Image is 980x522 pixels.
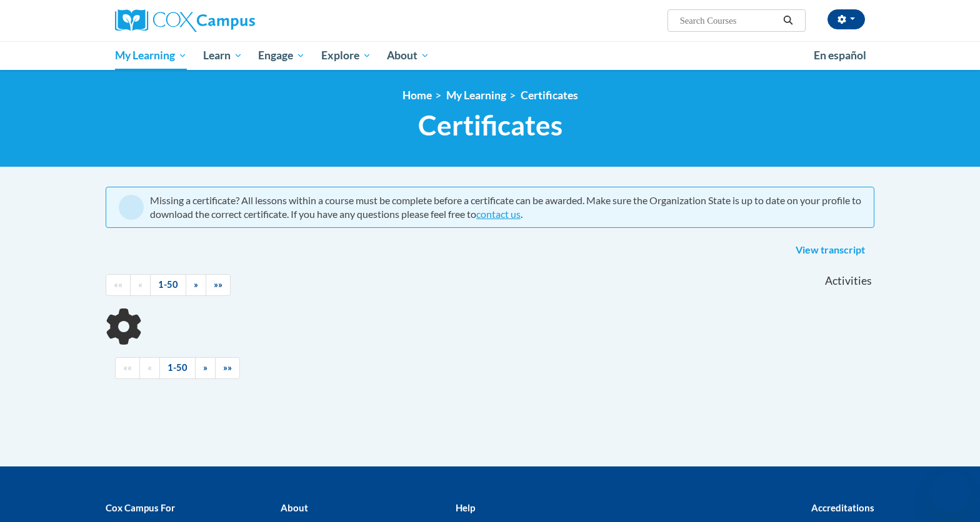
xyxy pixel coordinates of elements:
a: About [379,41,438,70]
span: «« [123,362,132,373]
span: Learn [203,48,242,63]
img: Cox Campus [115,9,255,32]
b: Help [456,502,475,513]
span: Explore [321,48,371,63]
b: Accreditations [811,502,874,513]
span: » [203,362,207,373]
a: View transcript [786,240,874,260]
a: Explore [313,41,379,70]
span: En español [814,49,866,62]
a: Certificates [521,89,578,102]
a: Engage [250,41,313,70]
a: Begining [115,357,140,379]
span: »» [223,362,232,373]
span: My Learning [115,48,187,63]
button: Search [779,13,797,28]
a: contact us [476,208,521,220]
a: Begining [106,274,131,296]
span: «« [114,279,122,290]
a: Home [402,89,432,102]
a: My Learning [107,41,195,70]
a: Learn [195,41,251,70]
a: Next [195,357,216,379]
b: About [281,502,308,513]
a: Previous [139,357,160,379]
iframe: Button to launch messaging window [930,472,970,512]
a: End [206,274,231,296]
div: Main menu [96,41,884,70]
a: Previous [130,274,151,296]
span: » [194,279,198,290]
a: Next [186,274,206,296]
div: Missing a certificate? All lessons within a course must be complete before a certificate can be a... [150,194,861,221]
span: Engage [258,48,305,63]
span: About [387,48,429,63]
span: « [138,279,142,290]
span: Certificates [418,109,562,142]
a: End [215,357,240,379]
a: My Learning [446,89,506,102]
b: Cox Campus For [106,502,175,513]
span: « [147,362,152,373]
a: Cox Campus [115,9,352,32]
span: »» [214,279,222,290]
button: Account Settings [827,9,865,29]
a: 1-50 [150,274,186,296]
a: 1-50 [159,357,196,379]
input: Search Courses [679,13,779,28]
a: En español [806,42,874,69]
span: Activities [825,274,872,288]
